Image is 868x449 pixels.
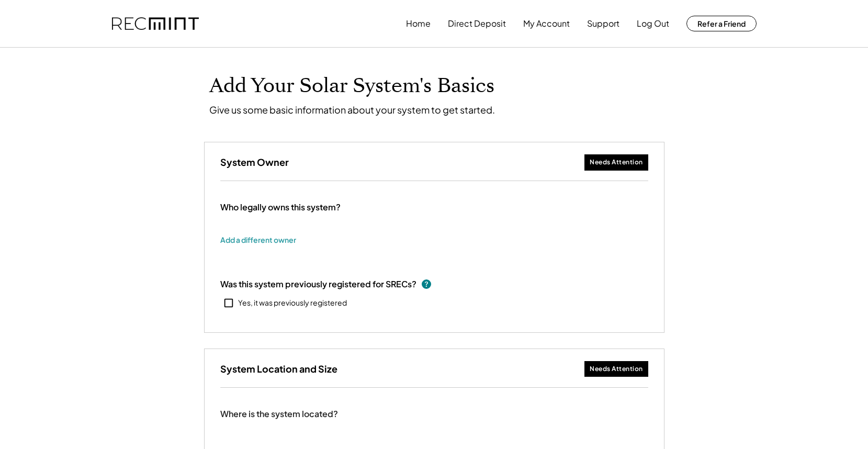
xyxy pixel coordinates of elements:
[220,409,338,420] div: Where is the system located?
[220,202,341,213] div: Who legally owns this system?
[523,13,570,34] button: My Account
[112,17,199,30] img: recmint-logotype%403x.png
[220,363,337,375] h3: System Location and Size
[238,298,347,308] div: Yes, it was previously registered
[587,13,619,34] button: Support
[448,13,506,34] button: Direct Deposit
[590,365,643,374] div: Needs Attention
[209,74,659,98] h1: Add Your Solar System's Basics
[220,278,416,290] div: Was this system previously registered for SRECs?
[220,156,289,168] h3: System Owner
[220,232,296,248] button: Add a different owner
[209,104,495,116] div: Give us some basic information about your system to get started.
[637,13,669,34] button: Log Out
[590,158,643,167] div: Needs Attention
[686,16,757,31] button: Refer a Friend
[406,13,431,34] button: Home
